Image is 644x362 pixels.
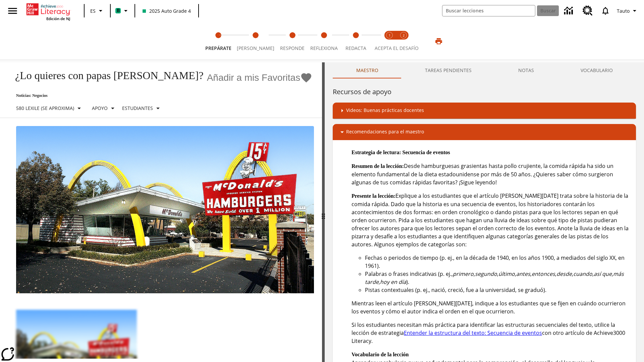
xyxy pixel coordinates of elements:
[333,62,401,78] button: Maestro
[200,23,237,60] button: Prepárate step 1 of 5
[231,23,280,60] button: Lee step 2 of 5
[8,69,204,82] h1: ¿Lo quieres con papas [PERSON_NAME]?
[143,7,191,14] span: 2025 Auto Grade 4
[322,62,325,362] div: Pulsa la tecla de intro o la barra espaciadora y luego presiona las flechas de derecha e izquierd...
[453,270,474,278] em: primero
[92,105,108,112] p: Apoyo
[365,270,631,286] li: Palabras o frases indicativas (p. ej., , , , , , , , , , ).
[13,102,86,114] button: Seleccione Lexile, 580 Lexile (Se aproxima)
[338,23,374,60] button: Redacta step 5 of 5
[352,192,631,248] p: Explique a los estudiantes que el artículo [PERSON_NAME][DATE] trata sobre la historia de la comi...
[442,5,535,16] input: Buscar campo
[352,149,450,155] strong: Estrategia de lectura: Secuencia de eventos
[428,35,449,47] button: Imprimir
[352,193,395,199] strong: Presente la lección:
[26,2,70,21] div: Portada
[556,270,572,278] em: desde
[516,270,530,278] em: antes
[401,62,495,78] button: TAREAS PENDIENTES
[375,45,419,51] span: ACEPTA EL DESAFÍO
[3,1,22,21] button: Abrir el menú lateral
[352,321,631,345] p: Si los estudiantes necesitan más práctica para identificar las estructuras secuenciales del texto...
[333,103,636,119] div: Videos: Buenas prácticas docentes
[498,270,515,278] em: último
[16,105,74,112] p: 580 Lexile (Se aproxima)
[119,102,165,114] button: Seleccionar estudiante
[352,162,631,186] p: Desde hamburguesas grasientas hasta pollo crujiente, la comida rápida ha sido un elemento fundame...
[557,62,636,78] button: VOCABULARIO
[345,45,366,51] span: Redacta
[352,352,409,357] strong: Vocabulario de la lección
[403,33,405,38] text: 2
[46,16,70,21] span: Edición de NJ
[237,45,274,51] span: [PERSON_NAME]
[207,72,313,83] button: Añadir a mis Favoritas - ¿Lo quieres con papas fritas?
[8,93,312,98] p: Noticias: Negocios
[87,5,108,17] button: Lenguaje: ES, Selecciona un idioma
[365,286,631,294] li: Pistas contextuales (p. ej., nació, creció, fue a la universidad, se graduó).
[573,270,592,278] em: cuando
[310,45,338,51] span: Reflexiona
[394,23,413,60] button: Acepta el desafío contesta step 2 of 2
[333,86,636,97] h6: Recursos de apoyo
[90,7,96,14] span: ES
[495,62,557,78] button: NOTAS
[475,270,497,278] em: segundo
[346,107,424,115] p: Videos: Buenas prácticas docentes
[617,7,630,14] span: Tauto
[352,163,404,169] strong: Resumen de la lección:
[614,5,641,17] button: Perfil/Configuración
[207,72,301,83] span: Añadir a mis Favoritas
[532,270,555,278] em: entonces
[117,6,120,15] span: B
[346,128,424,136] p: Recomendaciones para el maestro
[560,2,579,20] a: Centro de información
[325,62,644,362] div: activity
[89,102,119,114] button: Tipo de apoyo, Apoyo
[594,270,612,278] em: así que
[205,45,231,51] span: Prepárate
[16,126,314,294] img: Uno de los primeros locales de McDonald's, con el icónico letrero rojo y los arcos amarillos.
[333,124,636,140] div: Recomendaciones para el maestro
[404,329,542,337] a: Entender la estructura del texto: Secuencia de eventos
[597,2,614,19] a: Notificaciones
[365,254,631,270] li: Fechas o periodos de tiempo (p. ej., en la década de 1940, en los años 1900, a mediados del siglo...
[274,23,310,60] button: Responde step 3 of 5
[380,23,399,60] button: Acepta el desafío lee step 1 of 2
[579,2,597,20] a: Centro de recursos, Se abrirá en una pestaña nueva.
[122,105,153,112] p: Estudiantes
[113,5,132,17] button: Boost El color de la clase es verde menta. Cambiar el color de la clase.
[305,23,343,60] button: Reflexiona step 4 of 5
[380,278,406,286] em: hoy en día
[352,299,631,315] p: Mientras leen el artículo [PERSON_NAME][DATE], indique a los estudiantes que se fijen en cuándo o...
[389,33,390,38] text: 1
[333,62,636,78] div: Instructional Panel Tabs
[280,45,305,51] span: Responde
